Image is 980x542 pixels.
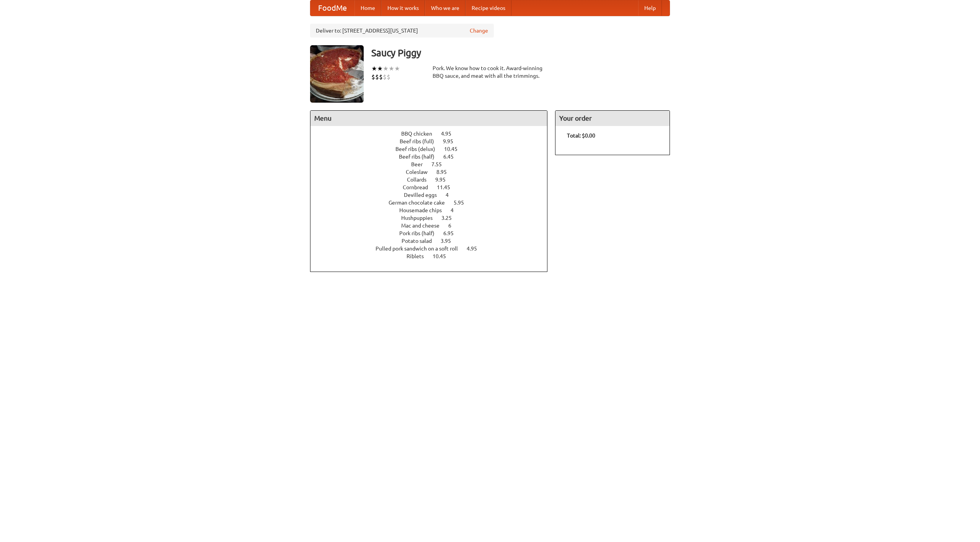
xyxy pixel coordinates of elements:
a: Pork ribs (half) 6.95 [399,230,468,236]
span: 4.95 [441,131,459,137]
span: Beef ribs (full) [400,138,442,144]
a: Potato salad 3.95 [402,238,465,244]
span: Beer [411,161,430,167]
a: Beef ribs (half) 6.45 [399,154,468,160]
li: $ [379,73,383,81]
li: $ [387,73,390,81]
span: 4 [451,207,461,213]
li: $ [383,73,387,81]
h4: Your order [555,111,670,126]
a: Change [470,27,488,34]
span: 3.25 [441,215,459,221]
a: Beer 7.55 [411,161,456,167]
span: Cornbread [403,184,436,190]
a: Pulled pork sandwich on a soft roll 4.95 [376,246,491,252]
span: 7.55 [431,161,449,167]
span: 11.45 [437,184,458,190]
span: 9.95 [443,138,461,144]
span: 6 [448,223,459,229]
li: $ [371,73,375,81]
span: Housemade chips [399,207,449,213]
a: Mac and cheese 6 [401,223,465,229]
span: 4 [446,192,456,198]
span: Hushpuppies [401,215,440,221]
li: ★ [383,64,389,73]
span: 5.95 [454,200,472,206]
img: angular.jpg [310,45,364,103]
h4: Menu [310,111,547,126]
span: BBQ chicken [401,131,440,137]
span: Pulled pork sandwich on a soft roll [376,246,465,252]
span: Collards [407,177,434,183]
span: 8.95 [436,169,454,175]
a: Home [354,0,381,16]
span: Potato salad [402,238,439,244]
span: Riblets [407,253,431,259]
span: 10.45 [433,253,454,259]
span: 3.95 [441,238,459,244]
a: German chocolate cake 5.95 [389,200,478,206]
div: Pork. We know how to cook it. Award-winning BBQ sauce, and meat with all the trimmings. [433,64,547,80]
li: ★ [389,64,394,73]
span: Mac and cheese [401,223,447,229]
a: Who we are [425,0,465,16]
a: Housemade chips 4 [399,207,468,213]
li: $ [375,73,379,81]
span: 6.95 [443,230,461,236]
span: Beef ribs (delux) [395,146,443,152]
span: Devilled eggs [404,192,444,198]
span: 4.95 [467,246,485,252]
span: Coleslaw [406,169,435,175]
a: How it works [381,0,425,16]
a: FoodMe [310,0,354,16]
span: Beef ribs (half) [399,154,442,160]
a: Help [638,0,662,16]
b: Total: $0.00 [567,133,595,139]
li: ★ [377,64,383,73]
li: ★ [394,64,400,73]
h3: Saucy Piggy [371,45,670,61]
div: Deliver to: [STREET_ADDRESS][US_STATE] [310,24,494,38]
a: Coleslaw 8.95 [406,169,461,175]
span: Pork ribs (half) [399,230,442,236]
a: Riblets 10.45 [407,253,460,259]
a: Cornbread 11.45 [403,184,464,190]
span: German chocolate cake [389,200,452,206]
a: Recipe videos [465,0,511,16]
span: 6.45 [443,154,461,160]
a: Collards 9.95 [407,177,460,183]
a: Beef ribs (full) 9.95 [400,138,467,144]
a: Hushpuppies 3.25 [401,215,466,221]
span: 10.45 [444,146,465,152]
li: ★ [371,64,377,73]
a: Devilled eggs 4 [404,192,463,198]
a: Beef ribs (delux) 10.45 [395,146,472,152]
a: BBQ chicken 4.95 [401,131,465,137]
span: 9.95 [435,177,453,183]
